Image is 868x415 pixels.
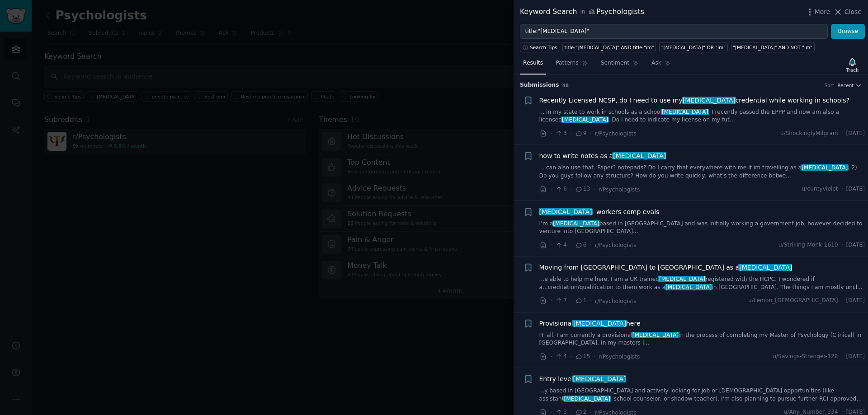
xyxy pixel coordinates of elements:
span: · [550,240,552,250]
span: [MEDICAL_DATA] [552,220,600,227]
span: [MEDICAL_DATA] [738,264,793,271]
span: 4 [555,241,566,249]
a: ... in my state to work in schools as a school[MEDICAL_DATA]. I recently passed the EPPP and now ... [539,108,865,124]
span: r/Psychologists [599,354,640,360]
span: Results [523,59,543,67]
span: 9 [575,130,586,138]
span: Search Tips [530,44,557,51]
a: Provisional[MEDICAL_DATA]here [539,319,641,328]
span: u/ShockinglyMilgram [780,130,838,138]
span: [MEDICAL_DATA] [801,164,849,171]
span: [DATE] [846,297,865,305]
span: · [590,240,592,250]
a: Patterns [552,56,591,75]
button: Search Tips [520,42,559,52]
span: u/cuntyviolet [802,185,838,193]
span: [MEDICAL_DATA] [632,332,679,338]
a: [MEDICAL_DATA]- workers comp evals [539,207,660,217]
button: Recent [837,82,862,89]
span: [MEDICAL_DATA] [572,375,627,382]
span: r/Psychologists [595,131,637,137]
button: Browse [831,24,865,39]
a: Sentiment [598,56,642,75]
span: Provisional here [539,319,641,328]
button: Track [843,56,862,75]
span: 6 [555,185,566,193]
span: · [593,185,595,194]
a: ... can also use that. Paper? notepads? Do I carry that everywhere with me if im travelling as a[... [539,164,865,180]
span: 13 [575,185,590,193]
span: 48 [562,83,569,88]
span: how to write notes as a [539,151,666,161]
span: - workers comp evals [539,207,660,217]
div: Track [846,67,859,73]
span: Recent [837,82,854,89]
span: · [550,352,552,361]
span: Submission s [520,81,559,89]
span: [MEDICAL_DATA] [682,97,736,104]
span: r/Psychologists [595,298,637,304]
div: Sort [825,82,835,89]
span: Close [844,7,862,17]
span: u/Savings-Stranger-128 [773,353,838,361]
span: · [570,296,572,306]
a: Hi all, I am currently a provisional[MEDICAL_DATA]in the process of completing my Master of Psych... [539,331,865,347]
span: r/Psychologists [599,187,640,193]
span: · [550,129,552,138]
span: u/Striking-Monk-1610 [778,241,838,249]
span: Entry level [539,374,626,384]
span: · [841,353,843,361]
a: Results [520,56,546,75]
span: [DATE] [846,130,865,138]
span: · [590,296,592,306]
div: title:"[MEDICAL_DATA]" AND title:"im" [565,44,654,51]
button: More [805,7,830,17]
span: 4 [555,353,566,361]
span: More [815,7,830,17]
a: "[MEDICAL_DATA]" OR "im" [659,42,727,52]
span: · [841,297,843,305]
span: · [570,352,572,361]
span: · [841,241,843,249]
a: "[MEDICAL_DATA]" AND NOT "im" [731,42,815,52]
span: Ask [651,59,661,67]
span: [DATE] [846,241,865,249]
a: I’m a[MEDICAL_DATA]based in [GEOGRAPHIC_DATA] and was initially working a government job, however... [539,220,865,236]
span: · [590,129,592,138]
span: [MEDICAL_DATA] [563,396,611,402]
span: Sentiment [601,59,629,67]
span: Patterns [556,59,578,67]
div: Keyword Search Psychologists [520,6,644,18]
span: [MEDICAL_DATA] [658,276,706,282]
a: ...e able to help me here. I am a UK trained[MEDICAL_DATA]registered with the HCPC. I wondered if... [539,275,865,291]
span: · [570,185,572,194]
span: [MEDICAL_DATA] [561,117,609,123]
span: · [550,185,552,194]
span: [MEDICAL_DATA] [538,208,593,215]
span: [DATE] [846,353,865,361]
a: ...y based in [GEOGRAPHIC_DATA] and actively looking for job or [DEMOGRAPHIC_DATA] opportunities ... [539,387,865,403]
span: 15 [575,353,590,361]
span: [MEDICAL_DATA] [612,152,666,159]
a: Recently Licensed NCSP, do I need to use my[MEDICAL_DATA]credential while working in schools? [539,96,850,105]
a: title:"[MEDICAL_DATA]" AND title:"im" [562,42,656,52]
span: [MEDICAL_DATA] [661,109,709,115]
span: in [580,8,585,16]
span: · [570,240,572,250]
span: r/Psychologists [595,242,637,248]
div: "[MEDICAL_DATA]" AND NOT "im" [733,44,812,51]
span: · [841,185,843,193]
span: Recently Licensed NCSP, do I need to use my credential while working in schools? [539,96,850,105]
span: 1 [575,297,586,305]
span: [MEDICAL_DATA] [665,284,712,290]
button: Close [833,7,862,17]
a: how to write notes as a[MEDICAL_DATA] [539,151,666,161]
a: Entry level[MEDICAL_DATA] [539,374,626,384]
a: Moving from [GEOGRAPHIC_DATA] to [GEOGRAPHIC_DATA] as a[MEDICAL_DATA] [539,263,793,272]
span: · [841,130,843,138]
span: · [593,352,595,361]
span: 3 [555,130,566,138]
span: · [550,296,552,306]
span: 6 [575,241,586,249]
span: Moving from [GEOGRAPHIC_DATA] to [GEOGRAPHIC_DATA] as a [539,263,793,272]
